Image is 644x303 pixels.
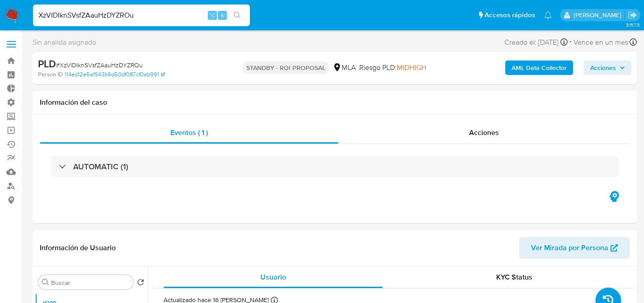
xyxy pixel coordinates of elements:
p: STANDBY - ROI PROPOSAL [243,61,329,74]
input: Buscar [51,279,130,287]
h3: AUTOMATIC (1) [73,162,128,172]
span: Accesos rápidos [484,10,535,20]
b: Person ID [38,70,63,79]
span: Acciones [590,61,616,75]
button: Volver al orden por defecto [137,279,144,289]
div: Creado el: [DATE] [504,36,568,48]
span: Ver Mirada por Persona [531,237,608,259]
button: search-icon [228,9,246,22]
h1: Información de Usuario [40,243,116,252]
h1: Información del caso [40,98,630,107]
span: ⌥ [209,11,216,19]
button: Acciones [584,61,631,75]
b: PLD [38,56,56,71]
div: AUTOMATIC (1) [51,156,619,177]
span: MIDHIGH [397,62,426,73]
span: Acciones [469,127,499,138]
a: Notificaciones [544,11,552,19]
span: Usuario [260,272,286,282]
span: KYC Status [496,272,532,282]
a: Salir [628,10,637,20]
span: # XzVIDIknSVsfZAauHzDYZROu [56,61,143,70]
b: AML Data Collector [512,61,567,75]
span: Riesgo PLD: [359,63,426,73]
button: Ver Mirada por Persona [519,237,630,259]
span: s [221,11,224,19]
p: facundo.marin@mercadolibre.com [573,11,625,19]
a: 114ed12e5af943b9d50df087cf0ab991 [65,70,165,79]
div: MLA [333,63,356,73]
button: AML Data Collector [505,61,573,75]
span: Sin analista asignado [33,37,96,47]
input: Buscar usuario o caso... [33,9,250,21]
span: Vence en un mes [573,37,628,47]
button: Buscar [42,279,49,286]
span: - [569,36,572,48]
span: Eventos ( 1 ) [170,127,208,138]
